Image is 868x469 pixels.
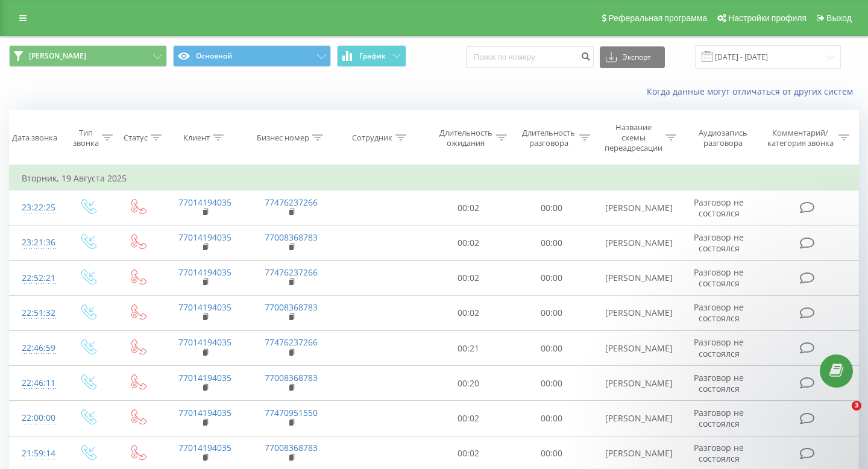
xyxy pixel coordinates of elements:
a: 77476237266 [265,197,318,208]
td: [PERSON_NAME] [593,401,679,436]
a: 77008368783 [265,231,318,243]
a: 77008368783 [265,301,318,313]
div: Сотрудник [352,133,392,143]
td: 00:00 [510,225,593,260]
button: Основной [173,45,331,67]
a: 77008368783 [265,372,318,383]
td: [PERSON_NAME] [593,260,679,295]
div: 22:52:21 [22,266,51,290]
td: 00:02 [427,401,511,436]
a: 77476237266 [265,336,318,348]
div: Аудиозапись разговора [690,128,756,148]
div: 23:21:36 [22,231,51,254]
td: Вторник, 19 Августа 2025 [10,166,859,190]
a: Когда данные могут отличаться от других систем [647,86,859,97]
td: 00:21 [427,331,511,366]
span: Настройки профиля [728,13,807,23]
a: 77014194035 [178,336,231,348]
td: 00:00 [510,366,593,401]
div: Бизнес номер [257,133,309,143]
td: [PERSON_NAME] [593,366,679,401]
span: График [359,52,386,60]
div: Тип звонка [73,128,99,148]
td: [PERSON_NAME] [593,331,679,366]
div: 23:22:25 [22,196,51,219]
a: 77014194035 [178,266,231,278]
div: Длительность ожидания [438,128,494,148]
td: 00:02 [427,260,511,295]
td: 00:00 [510,190,593,225]
input: Поиск по номеру [466,46,594,68]
div: 21:59:14 [22,442,51,465]
a: 77014194035 [178,442,231,453]
a: 77476237266 [265,266,318,278]
span: Разговор не состоялся [694,197,744,219]
div: Клиент [183,133,210,143]
span: 3 [852,401,861,411]
span: Разговор не состоялся [694,442,744,464]
div: Длительность разговора [521,128,576,148]
td: [PERSON_NAME] [593,225,679,260]
td: 00:02 [427,295,511,330]
button: График [337,45,406,67]
span: Реферальная программа [608,13,707,23]
a: 77014194035 [178,372,231,383]
td: 00:02 [427,225,511,260]
td: 00:00 [510,260,593,295]
a: 77014194035 [178,301,231,313]
button: [PERSON_NAME] [9,45,167,67]
a: 77470951550 [265,407,318,418]
td: [PERSON_NAME] [593,190,679,225]
div: 22:46:11 [22,371,51,395]
div: 22:46:59 [22,336,51,360]
div: Название схемы переадресации [604,122,662,153]
td: 00:00 [510,401,593,436]
span: Выход [826,13,852,23]
iframe: Intercom live chat [827,401,856,430]
span: Разговор не состоялся [694,231,744,254]
div: 22:00:00 [22,406,51,430]
td: [PERSON_NAME] [593,295,679,330]
td: 00:00 [510,331,593,366]
a: 77008368783 [265,442,318,453]
td: 00:00 [510,295,593,330]
span: [PERSON_NAME] [29,51,86,61]
div: Статус [124,133,148,143]
span: Разговор не состоялся [694,266,744,289]
a: 77014194035 [178,197,231,208]
a: 77014194035 [178,231,231,243]
a: 77014194035 [178,407,231,418]
td: 00:02 [427,190,511,225]
button: Экспорт [600,46,665,68]
td: 00:20 [427,366,511,401]
div: 22:51:32 [22,301,51,325]
div: Дата звонка [12,133,57,143]
div: Комментарий/категория звонка [765,128,835,148]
